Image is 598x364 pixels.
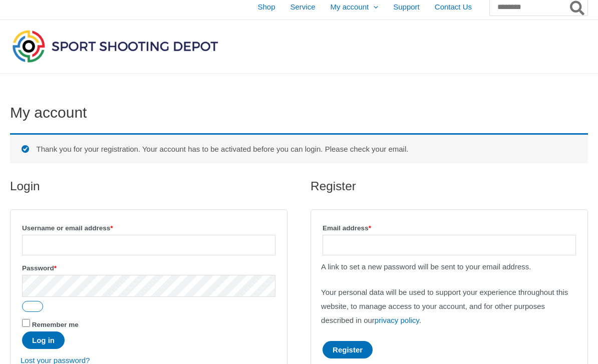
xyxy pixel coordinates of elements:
[10,104,588,122] h1: My account
[323,341,373,358] button: Register
[32,321,79,328] span: Remember me
[10,133,588,164] div: Thank you for your registration. Your account has to be activated before you can login. Please ch...
[22,331,65,349] button: Log in
[311,178,588,194] h2: Register
[22,221,275,235] label: Username or email address
[10,28,220,65] img: Sport Shooting Depot
[323,221,576,235] label: Email address
[321,260,577,274] p: A link to set a new password will be sent to your email address.
[22,261,275,275] label: Password
[22,319,30,327] input: Remember me
[321,285,577,327] p: Your personal data will be used to support your experience throughout this website, to manage acc...
[22,301,43,312] button: Show password
[375,316,419,324] a: privacy policy
[10,178,287,194] h2: Login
